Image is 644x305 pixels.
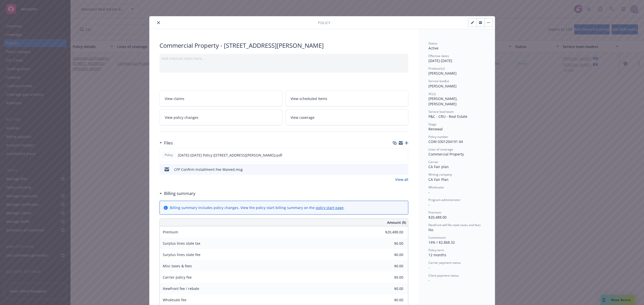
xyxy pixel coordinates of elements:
[428,84,457,88] span: [PERSON_NAME]
[402,167,406,172] button: preview file
[374,285,406,292] input: 0.00
[374,296,406,304] input: 0.00
[291,96,327,101] span: View scheduled items
[163,241,200,246] span: Surplus lines state tax
[318,20,330,25] span: Policy
[428,66,445,71] span: Producer(s)
[428,215,447,220] span: $20,488.00
[316,205,344,210] a: policy start page
[428,265,430,270] span: -
[159,91,283,107] a: View claims
[163,264,192,268] span: Misc taxes & fees
[428,92,436,96] span: AC(s)
[394,167,398,172] button: download file
[165,115,198,120] span: View policy changes
[428,160,438,164] span: Carrier
[165,96,184,101] span: View claims
[374,228,406,236] input: 0.00
[428,139,463,144] span: COM 0301204191 04
[162,56,406,61] div: Add internal notes here...
[164,140,173,146] h3: Files
[163,252,200,257] span: Surplus lines state fee
[163,230,178,234] span: Premium
[428,210,441,215] span: Premium
[428,223,481,227] span: Newfront will file state taxes and fees
[428,54,449,58] span: Effective dates
[428,278,430,283] span: -
[395,177,408,182] a: View all
[428,261,461,265] span: Carrier payment status
[428,147,453,151] span: Lines of coverage
[387,220,406,225] span: Amount ($)
[291,115,314,120] span: View coverage
[428,114,467,119] span: P&C - CRU - Real Estate
[428,122,436,126] span: Stage
[163,297,186,302] span: Wholesale fee
[428,79,449,83] span: Service lead(s)
[374,274,406,281] input: 0.00
[428,110,454,114] span: Service lead team
[163,286,199,291] span: Newfront fee / rebate
[159,140,173,146] div: Files
[428,135,448,139] span: Policy number
[170,205,345,210] div: Billing summary includes policy changes. View the policy start billing summary on the .
[159,110,283,125] a: View policy changes
[178,152,282,158] span: [DATE]-[DATE] Policy ([STREET_ADDRESS][PERSON_NAME]).pdf
[428,248,444,252] span: Policy term
[285,91,408,107] a: View scheduled items
[164,153,174,157] span: Policy
[428,54,485,63] div: [DATE] - [DATE]
[428,46,438,50] span: Active
[374,251,406,259] input: 0.00
[393,152,397,158] button: download file
[428,198,461,202] span: Program administrator
[428,127,443,131] span: Renewal
[159,41,408,50] div: Commercial Property - [STREET_ADDRESS][PERSON_NAME]
[428,252,446,257] span: 12 months
[285,110,408,125] a: View coverage
[164,190,195,197] h3: Billing summary
[428,202,430,207] span: -
[163,275,192,280] span: Carrier policy fee
[428,227,433,232] span: No
[428,96,459,106] span: [PERSON_NAME], [PERSON_NAME]
[374,240,406,247] input: 0.00
[428,273,459,278] span: Client payment status
[174,167,243,172] div: CFP Confirm Installment Fee Waived.msg
[428,172,452,177] span: Writing company
[428,177,449,182] span: CA Fair Plan
[155,20,162,26] button: close
[428,164,449,169] span: CA Fair plan
[428,71,457,76] span: [PERSON_NAME]
[428,185,444,189] span: Wholesaler
[159,190,195,197] div: Billing summary
[428,235,446,240] span: Commission
[374,262,406,270] input: 0.00
[428,190,430,194] span: -
[428,240,455,245] span: 14% / $2,868.32
[401,152,406,158] button: preview file
[428,151,485,157] div: Commercial Property
[428,41,437,45] span: Status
